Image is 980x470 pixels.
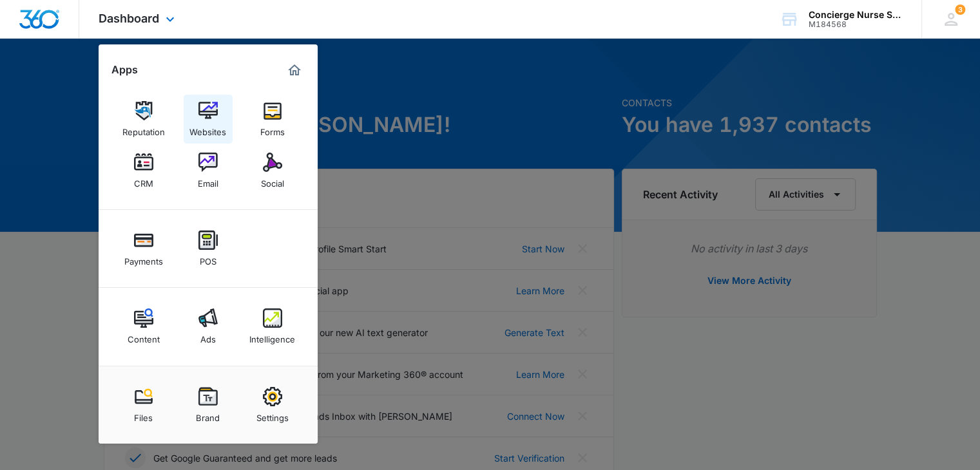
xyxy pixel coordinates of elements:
div: Ads [200,328,216,344]
h2: Apps [111,64,138,76]
a: Ads [184,302,233,351]
a: Content [119,302,168,351]
a: Settings [248,381,297,429]
a: Intelligence [248,302,297,351]
span: 3 [955,5,965,15]
a: Social [248,146,297,195]
div: notifications count [955,5,965,15]
div: POS [200,250,216,267]
div: Payments [124,250,163,267]
div: Email [198,172,218,189]
div: Brand [196,406,220,423]
div: account name [809,10,903,20]
div: Settings [256,406,289,423]
a: Forms [248,95,297,144]
div: Files [134,406,153,423]
div: Forms [260,120,285,137]
div: Content [128,328,160,344]
a: Websites [184,95,233,144]
a: POS [184,224,233,273]
a: Payments [119,224,168,273]
a: Marketing 360® Dashboard [284,60,305,80]
div: Intelligence [249,328,295,344]
a: Email [184,146,233,195]
a: Brand [184,381,233,429]
a: CRM [119,146,168,195]
a: Reputation [119,95,168,144]
div: Websites [189,120,226,137]
a: Files [119,381,168,429]
div: Social [261,172,284,189]
div: CRM [134,172,153,189]
div: Reputation [122,120,165,137]
span: Dashboard [99,12,159,25]
div: account id [809,20,903,29]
